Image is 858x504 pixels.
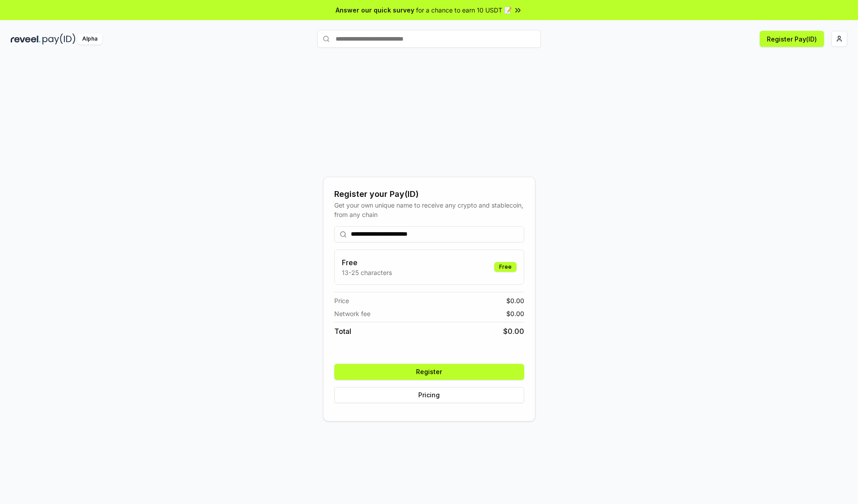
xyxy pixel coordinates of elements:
[334,296,349,305] span: Price
[334,200,524,219] div: Get your own unique name to receive any crypto and stablecoin, from any chain
[760,31,824,47] button: Register Pay(ID)
[342,268,392,277] p: 13-25 characters
[42,33,76,45] img: pay_id
[334,309,370,318] span: Network fee
[334,387,524,403] button: Pricing
[416,5,512,15] span: for a chance to earn 10 USDT 📝
[494,262,517,272] div: Free
[334,364,524,380] button: Register
[334,326,351,337] span: Total
[11,33,41,45] img: reveel_dark
[334,188,524,200] div: Register your Pay(ID)
[506,296,524,305] span: $ 0.00
[342,257,392,268] h3: Free
[336,5,414,15] span: Answer our quick survey
[77,33,102,45] div: Alpha
[503,326,524,337] span: $ 0.00
[506,309,524,318] span: $ 0.00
